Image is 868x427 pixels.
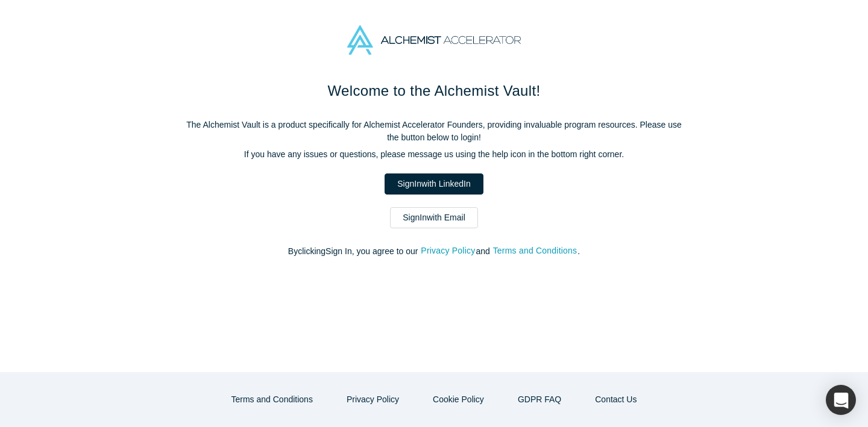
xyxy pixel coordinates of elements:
[181,148,687,161] p: If you have any issues or questions, please message us using the help icon in the bottom right co...
[334,389,412,410] button: Privacy Policy
[181,80,687,102] h1: Welcome to the Alchemist Vault!
[390,207,478,228] a: SignInwith Email
[347,25,521,55] img: Alchemist Accelerator Logo
[420,244,476,258] button: Privacy Policy
[181,245,687,258] p: By clicking Sign In , you agree to our and .
[420,389,497,410] button: Cookie Policy
[219,389,325,410] button: Terms and Conditions
[385,173,483,195] a: SignInwith LinkedIn
[582,389,649,410] a: Contact Us
[492,244,578,258] button: Terms and Conditions
[505,389,574,410] a: GDPR FAQ
[181,119,687,144] p: The Alchemist Vault is a product specifically for Alchemist Accelerator Founders, providing inval...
